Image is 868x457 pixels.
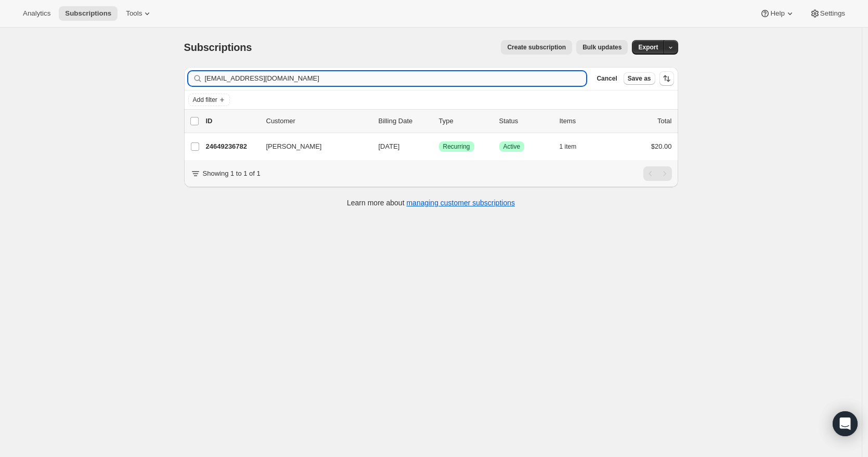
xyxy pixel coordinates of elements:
[379,116,431,126] p: Billing Date
[560,116,612,126] div: Items
[560,142,577,151] span: 1 item
[126,9,142,18] span: Tools
[643,166,672,181] nav: Pagination
[659,71,674,86] button: Sort the results
[188,94,230,106] button: Add filter
[65,9,111,18] span: Subscriptions
[206,141,258,152] p: 24649236782
[439,116,491,126] div: Type
[501,40,572,55] button: Create subscription
[592,72,621,85] button: Cancel
[206,139,672,154] div: 24649236782[PERSON_NAME][DATE]SuccessRecurringSuccessActive1 item$20.00
[624,72,655,85] button: Save as
[638,43,658,51] span: Export
[833,411,858,436] div: Open Intercom Messenger
[560,139,588,154] button: 1 item
[503,142,521,151] span: Active
[184,42,252,53] span: Subscriptions
[754,6,801,21] button: Help
[576,40,628,55] button: Bulk updates
[59,6,118,21] button: Subscriptions
[820,9,845,18] span: Settings
[507,43,566,51] span: Create subscription
[260,138,364,155] button: [PERSON_NAME]
[193,96,217,104] span: Add filter
[266,116,370,126] p: Customer
[582,43,621,51] span: Bulk updates
[206,116,672,126] div: IDCustomerBilling DateTypeStatusItemsTotal
[657,116,671,126] p: Total
[120,6,159,21] button: Tools
[770,9,784,18] span: Help
[17,6,57,21] button: Analytics
[203,168,261,179] p: Showing 1 to 1 of 1
[206,116,258,126] p: ID
[443,142,470,151] span: Recurring
[266,141,322,152] span: [PERSON_NAME]
[499,116,551,126] p: Status
[804,6,851,21] button: Settings
[651,142,672,150] span: $20.00
[347,198,515,208] p: Learn more about
[632,40,664,55] button: Export
[23,9,50,18] span: Analytics
[406,199,515,207] a: managing customer subscriptions
[597,74,617,83] span: Cancel
[628,74,651,83] span: Save as
[379,142,400,150] span: [DATE]
[205,71,587,86] input: Filter subscribers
